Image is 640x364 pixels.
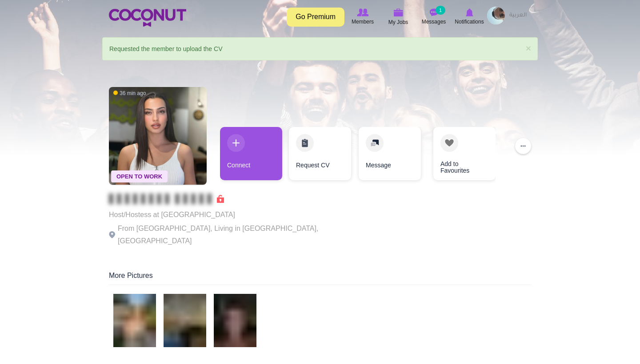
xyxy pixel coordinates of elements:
span: My Jobs [388,18,408,27]
span: Connect to Unlock the Profile [109,194,224,203]
span: Open To Work [111,170,168,182]
span: 36 min ago [113,90,146,97]
div: More Pictures [109,271,531,285]
a: Message [359,127,421,180]
div: 4 / 4 [427,127,489,185]
a: Notifications Notifications [452,7,487,27]
span: Notifications [455,17,484,26]
img: Browse Members [357,8,368,16]
a: My Jobs My Jobs [380,7,416,28]
a: Go Premium [287,8,344,27]
small: 1 [436,6,445,15]
a: Connect [220,127,282,180]
div: 2 / 4 [289,127,351,185]
p: Host/Hostess at [GEOGRAPHIC_DATA] [109,209,353,221]
img: Notifications [466,8,473,16]
img: My Jobs [393,8,403,16]
div: Requested the member to upload the CV [102,37,538,60]
div: 1 / 4 [220,127,282,185]
a: Messages Messages 1 [416,7,452,27]
p: From [GEOGRAPHIC_DATA], Living in [GEOGRAPHIC_DATA], [GEOGRAPHIC_DATA] [109,222,353,247]
div: 3 / 4 [358,127,420,185]
span: Messages [422,17,446,26]
a: Add to Favourites [433,127,496,180]
span: Members [352,17,374,26]
a: Request CV [289,127,351,180]
button: ... [515,138,531,154]
a: Browse Members Members [345,7,380,27]
a: × [526,44,531,53]
img: Messages [429,8,438,16]
a: العربية [505,7,531,24]
img: Home [109,9,186,27]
